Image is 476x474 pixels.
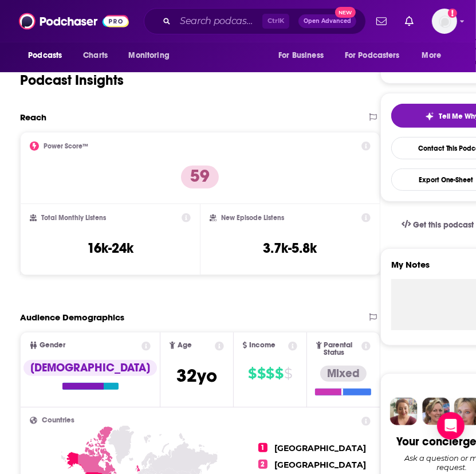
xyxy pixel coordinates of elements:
[258,443,267,452] span: 1
[262,14,289,29] span: Ctrl K
[20,112,46,123] h2: Reach
[425,112,434,121] img: tell me why sparkle
[221,214,284,222] h2: New Episode Listens
[87,240,133,257] h3: 16k-24k
[320,366,367,382] div: Mixed
[390,398,418,425] img: Sydney Profile
[175,12,262,30] input: Search podcasts, credits, & more...
[40,342,65,349] span: Gender
[120,45,184,66] button: open menu
[432,9,457,34] button: Show profile menu
[144,8,366,34] div: Search podcasts, credits, & more...
[270,45,338,66] button: open menu
[19,10,129,32] img: Podchaser - Follow, Share and Rate Podcasts
[128,48,169,64] span: Monitoring
[181,166,219,189] p: 59
[83,48,108,64] span: Charts
[448,9,457,18] svg: Add a profile image
[41,214,106,222] h2: Total Monthly Listens
[266,365,274,383] span: $
[400,11,418,31] a: Show notifications dropdown
[422,48,442,64] span: More
[278,48,324,64] span: For Business
[422,398,450,425] img: Barbara Profile
[304,18,351,24] span: Open Advanced
[249,342,276,349] span: Income
[414,45,456,66] button: open menu
[372,11,391,31] a: Show notifications dropdown
[432,9,457,34] span: Logged in as lizrussopr1
[20,45,77,66] button: open menu
[345,48,400,64] span: For Podcasters
[20,72,124,89] h1: Podcast Insights
[284,365,292,383] span: $
[337,45,416,66] button: open menu
[248,365,256,383] span: $
[274,460,366,470] span: [GEOGRAPHIC_DATA]
[176,365,217,387] span: 32 yo
[257,365,265,383] span: $
[23,360,157,376] div: [DEMOGRAPHIC_DATA]
[298,14,356,28] button: Open AdvancedNew
[263,240,317,257] h3: 3.7k-5.8k
[20,312,124,323] h2: Audience Demographics
[324,342,360,357] span: Parental Status
[76,45,115,66] a: Charts
[275,365,283,383] span: $
[258,460,267,469] span: 2
[335,7,356,18] span: New
[44,142,88,150] h2: Power Score™
[28,48,62,64] span: Podcasts
[437,412,465,440] div: Open Intercom Messenger
[42,417,74,424] span: Countries
[432,9,457,34] img: User Profile
[178,342,192,349] span: Age
[274,443,366,453] span: [GEOGRAPHIC_DATA]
